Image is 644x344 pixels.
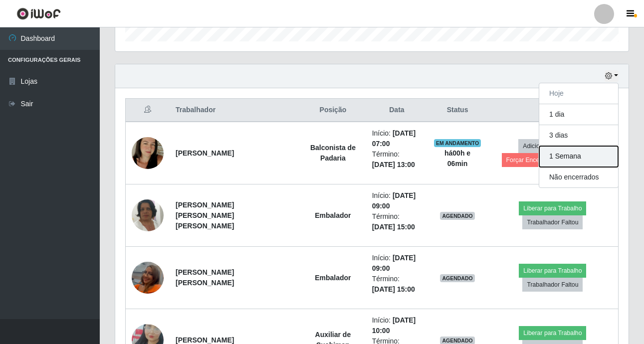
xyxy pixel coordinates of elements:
button: Liberar para Trabalho [519,326,586,340]
strong: Embalador [315,274,351,282]
li: Término: [372,149,422,170]
time: [DATE] 13:00 [372,161,415,169]
li: Início: [372,128,422,149]
strong: [PERSON_NAME] [PERSON_NAME] [176,268,234,287]
strong: há 00 h e 06 min [444,149,470,168]
button: 3 dias [539,125,618,146]
time: [DATE] 15:00 [372,285,415,293]
th: Trabalhador [170,99,300,122]
img: 1676496034794.jpeg [132,187,164,244]
button: 1 Semana [539,146,618,167]
img: 1682443314153.jpeg [132,125,164,181]
img: 1749044653685.jpeg [132,250,164,305]
li: Início: [372,190,422,211]
button: Hoje [539,83,618,104]
button: Liberar para Trabalho [519,201,586,215]
time: [DATE] 07:00 [372,129,416,148]
strong: [PERSON_NAME] [PERSON_NAME] [PERSON_NAME] [176,201,234,230]
th: Data [366,99,428,122]
time: [DATE] 09:00 [372,254,416,272]
button: Forçar Encerramento [502,153,569,167]
button: Trabalhador Faltou [522,215,583,229]
img: CoreUI Logo [16,7,61,20]
strong: [PERSON_NAME] [176,336,234,344]
span: EM ANDAMENTO [434,139,481,147]
li: Término: [372,274,422,295]
strong: Embalador [315,211,351,219]
time: [DATE] 09:00 [372,191,416,210]
li: Início: [372,253,422,274]
button: Liberar para Trabalho [519,264,586,278]
time: [DATE] 10:00 [372,316,416,335]
th: Posição [300,99,366,122]
button: Não encerrados [539,167,618,187]
strong: [PERSON_NAME] [176,149,234,157]
time: [DATE] 15:00 [372,223,415,231]
button: 1 dia [539,104,618,125]
span: AGENDADO [440,212,475,220]
li: Início: [372,315,422,336]
button: Trabalhador Faltou [522,278,583,292]
li: Término: [372,211,422,232]
strong: Balconista de Padaria [310,144,356,162]
button: Adicionar Horas Extra [518,139,587,153]
th: Status [428,99,487,122]
th: Opções [487,99,619,122]
span: AGENDADO [440,274,475,282]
